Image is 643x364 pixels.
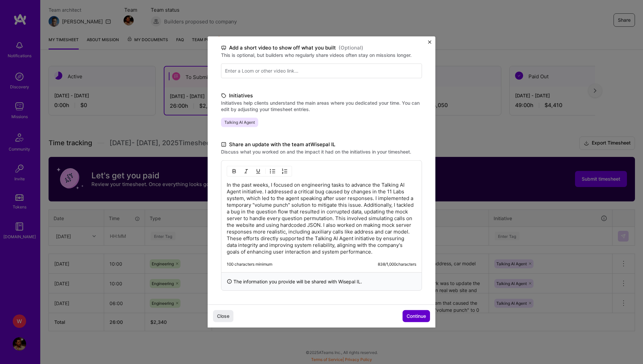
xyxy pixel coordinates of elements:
[221,92,422,100] label: Initiatives
[227,182,416,255] p: In the past weeks, I focused on engineering tasks to advance the Talking AI Agent initiative. I a...
[221,92,226,100] i: icon TagBlack
[221,149,422,155] label: Discuss what you worked on and the impact it had on the initiatives in your timesheet.
[378,262,416,267] div: 838 / 1,000 characters
[227,262,272,267] div: 100 characters minimum
[403,310,430,322] button: Continue
[227,278,232,285] i: icon InfoBlack
[217,313,229,320] span: Close
[221,100,422,112] label: Initiatives help clients understand the main areas where you dedicated your time. You can edit by...
[428,40,431,48] button: Close
[221,44,422,52] label: Add a short video to show off what you built
[221,44,226,52] i: icon TvBlack
[221,52,422,58] label: This is optional, but builders who regularly share videos often stay on missions longer.
[282,169,287,174] img: OL
[256,169,261,174] img: Underline
[221,64,422,78] input: Enter a Loom or other video link...
[213,310,233,322] button: Close
[221,141,226,149] i: icon DocumentBlack
[243,169,249,174] img: Italic
[231,169,237,174] img: Bold
[407,313,426,320] span: Continue
[221,118,258,127] span: Talking AI Agent
[221,272,422,291] div: The information you provide will be shared with Wisepal IL .
[221,141,422,149] label: Share an update with the team at Wisepal IL
[339,44,363,52] span: (Optional)
[270,169,275,174] img: UL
